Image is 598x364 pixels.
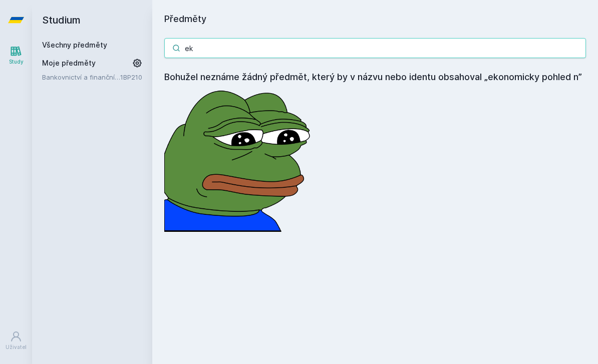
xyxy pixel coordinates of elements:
[6,343,27,351] div: Uživatel
[42,58,96,68] span: Moje předměty
[164,84,315,232] img: error_picture.png
[2,325,30,356] a: Uživatel
[164,70,586,84] h4: Bohužel neznáme žádný předmět, který by v názvu nebo identu obsahoval „ekonomicky pohled n”
[42,41,107,49] a: Všechny předměty
[164,38,586,58] input: Název nebo ident předmětu…
[164,12,586,26] h1: Předměty
[2,40,30,71] a: Study
[120,73,142,81] a: 1BP210
[9,58,24,66] div: Study
[42,72,120,82] a: Bankovnictví a finanční instituce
